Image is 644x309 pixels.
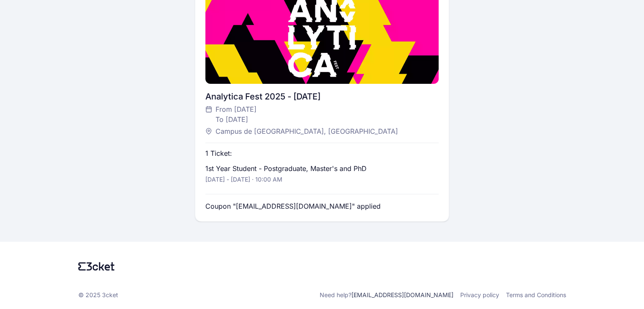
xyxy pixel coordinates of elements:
[205,175,282,184] p: [DATE] - [DATE] · 10:00 AM
[460,291,499,299] a: Privacy policy
[205,91,439,102] div: Analytica Fest 2025 - [DATE]
[506,291,566,299] a: Terms and Conditions
[216,126,398,136] span: Campus de [GEOGRAPHIC_DATA], [GEOGRAPHIC_DATA]
[205,163,367,174] p: 1st Year Student - Postgraduate, Master's and PhD
[78,291,118,299] p: © 2025 3cket
[216,104,257,124] span: From [DATE] To [DATE]
[320,291,453,299] p: Need help?
[205,201,381,211] p: Coupon "[EMAIL_ADDRESS][DOMAIN_NAME]" applied
[205,148,232,158] p: 1 Ticket:
[351,291,453,298] a: [EMAIL_ADDRESS][DOMAIN_NAME]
